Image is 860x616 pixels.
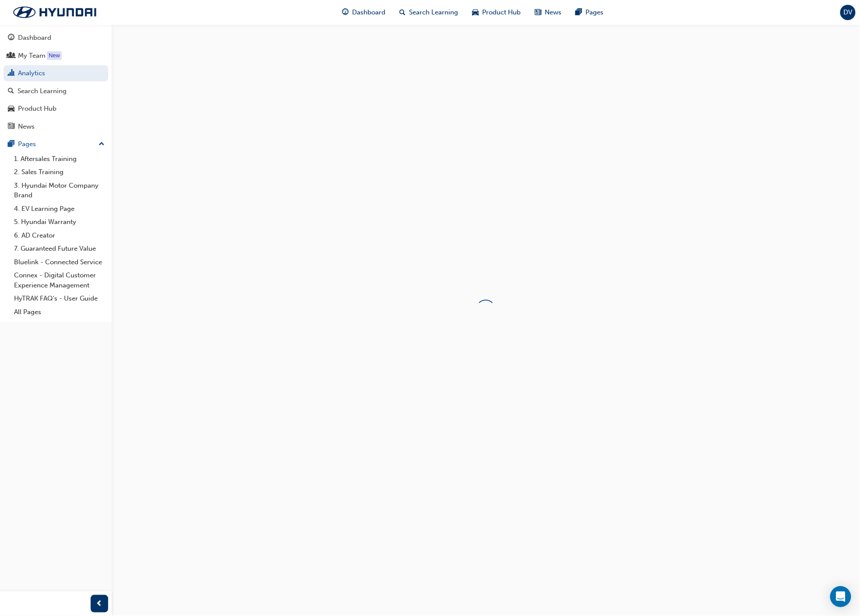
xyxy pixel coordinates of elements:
span: Dashboard [352,7,385,17]
span: pages-icon [575,7,582,18]
a: HyTRAK FAQ's - User Guide [11,292,108,305]
a: 1. Aftersales Training [11,152,108,166]
div: News [18,122,35,132]
a: News [4,119,108,135]
div: Dashboard [18,33,51,43]
a: My Team [4,48,108,64]
a: 4. EV Learning Page [11,202,108,216]
span: guage-icon [342,7,349,18]
span: guage-icon [8,34,14,42]
span: car-icon [8,105,14,113]
span: chart-icon [8,70,14,77]
div: Open Intercom Messenger [830,586,851,607]
a: pages-iconPages [568,3,610,21]
span: Product Hub [482,7,521,17]
span: news-icon [8,123,14,131]
span: pages-icon [8,140,14,148]
span: up-icon [99,139,105,150]
div: Pages [18,139,36,149]
a: Dashboard [4,30,108,46]
a: 2. Sales Training [11,165,108,179]
span: search-icon [399,7,405,18]
a: 3. Hyundai Motor Company Brand [11,179,108,202]
a: 7. Guaranteed Future Value [11,242,108,255]
span: car-icon [472,7,479,18]
a: 5. Hyundai Warranty [11,215,108,229]
button: Pages [4,136,108,152]
a: 6. AD Creator [11,229,108,242]
a: Connex - Digital Customer Experience Management [11,269,108,292]
div: My Team [18,51,46,61]
div: Tooltip anchor [47,51,62,60]
span: Search Learning [409,7,458,17]
a: car-iconProduct Hub [465,3,528,21]
a: search-iconSearch Learning [392,3,465,21]
a: Analytics [4,65,108,81]
span: Pages [585,7,603,17]
span: prev-icon [96,598,103,609]
span: search-icon [8,87,14,95]
span: people-icon [8,52,14,60]
button: DV [840,5,856,20]
span: News [545,7,561,17]
span: news-icon [535,7,541,18]
div: Product Hub [18,104,56,114]
div: Search Learning [18,86,67,96]
a: Bluelink - Connected Service [11,255,108,269]
button: DashboardMy TeamAnalyticsSearch LearningProduct HubNews [4,28,108,136]
span: DV [844,7,853,17]
a: All Pages [11,305,108,319]
a: guage-iconDashboard [335,3,392,21]
a: Search Learning [4,83,108,99]
a: news-iconNews [528,3,568,21]
img: Trak [4,3,105,21]
a: Product Hub [4,101,108,117]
